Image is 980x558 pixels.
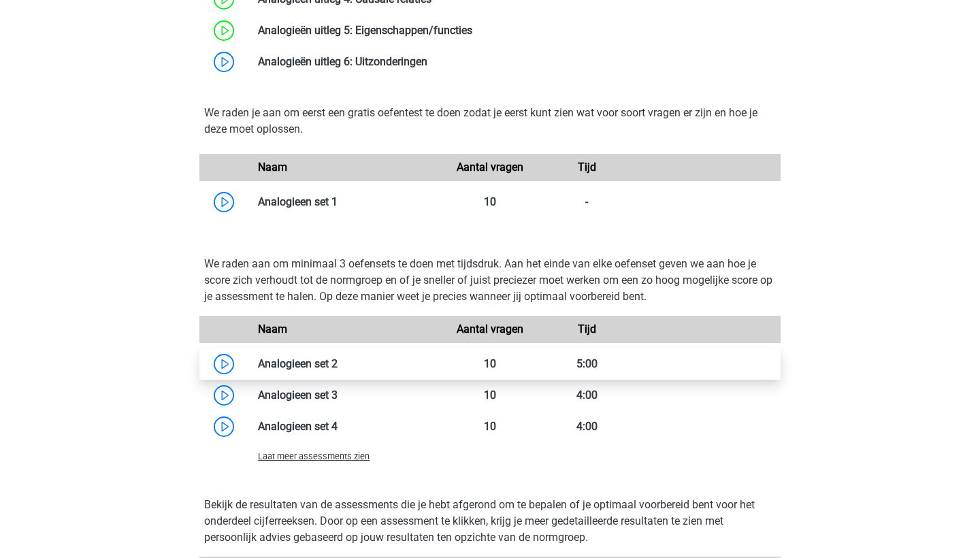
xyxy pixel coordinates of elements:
[248,194,442,210] div: Analogieen set 1
[248,419,442,435] div: Analogieen set 4
[248,356,442,372] div: Analogieen set 2
[538,321,635,338] div: Tijd
[248,387,442,404] div: Analogieen set 3
[204,256,776,305] p: We raden aan om minimaal 3 oefensets te doen met tijdsdruk. Aan het einde van elke oefenset geven...
[248,321,442,338] div: Naam
[442,321,538,338] div: Aantal vragen
[204,105,776,137] p: We raden je aan om eerst een gratis oefentest te doen zodat je eerst kunt zien wat voor soort vra...
[204,497,776,546] p: Bekijk de resultaten van de assessments die je hebt afgerond om te bepalen of je optimaal voorber...
[538,159,635,176] div: Tijd
[248,22,781,39] div: Analogieën uitleg 5: Eigenschappen/functies
[258,451,370,461] span: Laat meer assessments zien
[442,159,538,176] div: Aantal vragen
[248,54,781,70] div: Analogieën uitleg 6: Uitzonderingen
[248,159,442,176] div: Naam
